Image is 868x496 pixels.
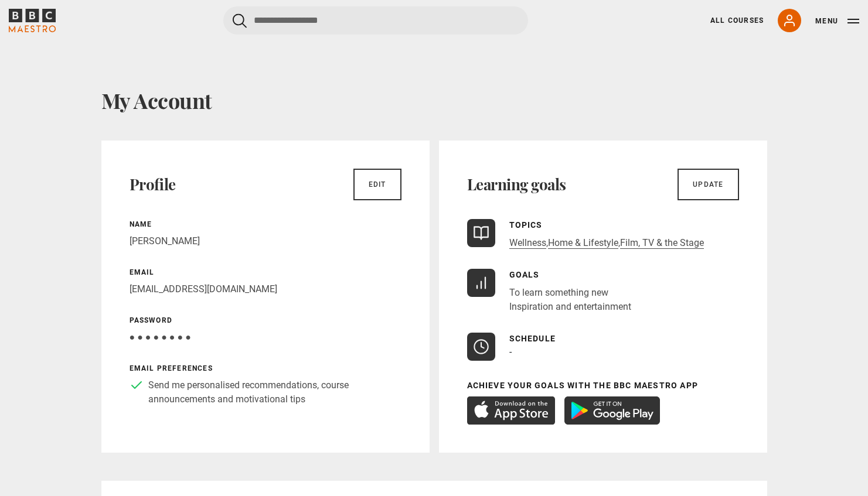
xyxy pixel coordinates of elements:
[223,6,528,35] input: Search
[509,219,704,231] p: Topics
[509,346,512,357] span: -
[233,13,247,28] button: Submit the search query
[509,269,631,281] p: Goals
[130,267,401,278] p: Email
[101,88,767,112] h1: My Account
[130,315,401,326] p: Password
[467,379,739,392] p: Achieve your goals with the BBC Maestro App
[130,331,191,343] span: ● ● ● ● ● ● ● ●
[130,234,401,248] p: [PERSON_NAME]
[353,169,401,200] a: Edit
[815,15,859,27] button: Toggle navigation
[509,300,631,314] li: Inspiration and entertainment
[130,363,401,374] p: Email preferences
[148,378,401,406] p: Send me personalised recommendations, course announcements and motivational tips
[509,286,631,300] li: To learn something new
[130,219,401,230] p: Name
[509,237,546,249] a: Wellness
[9,9,56,32] svg: BBC Maestro
[130,282,401,296] p: [EMAIL_ADDRESS][DOMAIN_NAME]
[130,175,176,194] h2: Profile
[548,237,618,249] a: Home & Lifestyle
[509,333,556,345] p: Schedule
[678,169,738,200] a: Update
[509,236,704,250] p: , ,
[710,15,764,26] a: All Courses
[467,175,566,194] h2: Learning goals
[620,237,704,249] a: Film, TV & the Stage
